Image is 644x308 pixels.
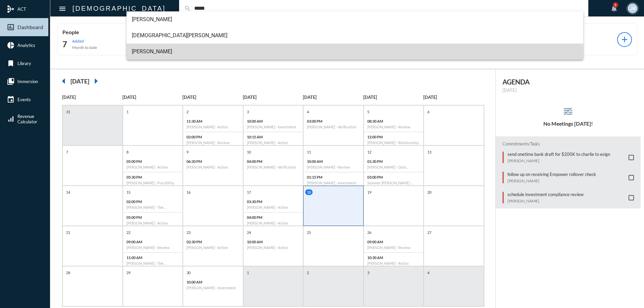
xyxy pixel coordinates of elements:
[126,165,179,169] h6: [PERSON_NAME] - Action
[247,135,300,139] p: 10:15 AM
[366,189,373,195] p: 19
[426,189,433,195] p: 20
[186,280,239,284] p: 10:00 AM
[426,270,431,275] p: 4
[126,215,179,220] p: 05:00 PM
[72,39,97,44] p: Added
[132,11,578,27] span: [PERSON_NAME]
[125,270,132,275] p: 29
[126,261,179,265] h6: [PERSON_NAME] - The Philosophy
[426,109,431,115] p: 6
[7,59,15,67] mat-icon: bookmark
[247,199,300,204] p: 03:30 PM
[64,230,72,235] p: 21
[72,45,97,50] p: Month to date
[243,95,303,100] p: [DATE]
[367,159,420,164] p: 01:30 PM
[64,189,72,195] p: 14
[305,109,311,115] p: 4
[496,121,641,127] h5: No Meetings [DATE]!
[126,181,179,185] h6: [PERSON_NAME] - Possibility
[57,74,70,88] mat-icon: arrow_left
[367,181,420,185] h6: Summer [PERSON_NAME] - Data Capturing
[185,149,190,155] p: 9
[613,2,618,8] div: 2
[507,198,584,203] p: [PERSON_NAME]
[307,119,360,123] p: 03:00 PM
[502,141,634,146] h2: Commitments/Tasks
[307,165,360,169] h6: [PERSON_NAME] - Review
[305,149,313,155] p: 11
[363,95,424,100] p: [DATE]
[17,24,43,30] span: Dashboard
[507,192,584,197] p: schedule investment compliance review
[62,29,177,35] p: People
[245,109,251,115] p: 3
[366,109,371,115] p: 5
[628,3,638,13] div: JR
[7,23,15,31] mat-icon: insert_chart_outlined
[185,109,190,115] p: 2
[58,5,66,13] mat-icon: Side nav toggle icon
[245,149,253,155] p: 10
[247,240,300,244] p: 10:00 AM
[367,245,420,250] h6: [PERSON_NAME] - Review
[62,95,122,100] p: [DATE]
[17,6,26,12] span: ACT
[186,286,239,290] h6: [PERSON_NAME] - Investment
[507,178,596,183] p: [PERSON_NAME]
[185,270,192,275] p: 30
[126,245,179,250] h6: [PERSON_NAME] - Review
[72,3,166,14] h2: [DEMOGRAPHIC_DATA]
[185,230,192,235] p: 23
[7,41,15,49] mat-icon: pie_chart
[247,119,300,123] p: 10:00 AM
[186,125,239,129] h6: [PERSON_NAME] - Action
[186,240,239,244] p: 02:30 PM
[126,159,179,164] p: 05:00 PM
[17,97,31,102] span: Events
[367,135,420,139] p: 12:00 PM
[125,230,132,235] p: 22
[125,189,132,195] p: 15
[64,149,70,155] p: 7
[17,61,31,66] span: Library
[610,4,618,12] mat-icon: notifications
[132,44,578,60] span: [PERSON_NAME]
[367,175,420,179] p: 03:00 PM
[507,172,596,177] p: follow up on receiving Empower rollover check
[305,189,313,195] p: 18
[247,245,300,250] h6: [PERSON_NAME] - Action
[126,240,179,244] p: 09:00 AM
[126,199,179,204] p: 02:00 PM
[307,125,360,129] h6: [PERSON_NAME] - Verification
[186,165,239,169] h6: [PERSON_NAME] - Action
[247,159,300,164] p: 04:00 PM
[126,175,179,179] p: 05:30 PM
[125,149,130,155] p: 8
[126,205,179,209] h6: [PERSON_NAME] - The Philosophy
[367,240,420,244] p: 09:00 AM
[184,5,191,12] mat-icon: search
[367,255,420,260] p: 10:30 AM
[620,35,629,44] mat-icon: add
[89,74,103,88] mat-icon: arrow_right
[366,149,373,155] p: 12
[245,270,251,275] p: 1
[64,109,72,115] p: 31
[125,109,130,115] p: 1
[367,119,420,123] p: 08:30 AM
[562,106,574,117] mat-icon: reorder
[366,230,373,235] p: 26
[367,165,420,169] h6: [PERSON_NAME] - Data Capturing
[366,270,371,275] p: 3
[247,125,300,129] h6: [PERSON_NAME] - Investment
[126,221,179,225] h6: [PERSON_NAME] - Action
[64,270,72,275] p: 28
[502,78,634,86] h2: AGENDA
[247,165,300,169] h6: [PERSON_NAME] - Verification
[7,115,15,123] mat-icon: signal_cellular_alt
[303,95,363,100] p: [DATE]
[426,230,433,235] p: 27
[247,221,300,225] h6: [PERSON_NAME] - Action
